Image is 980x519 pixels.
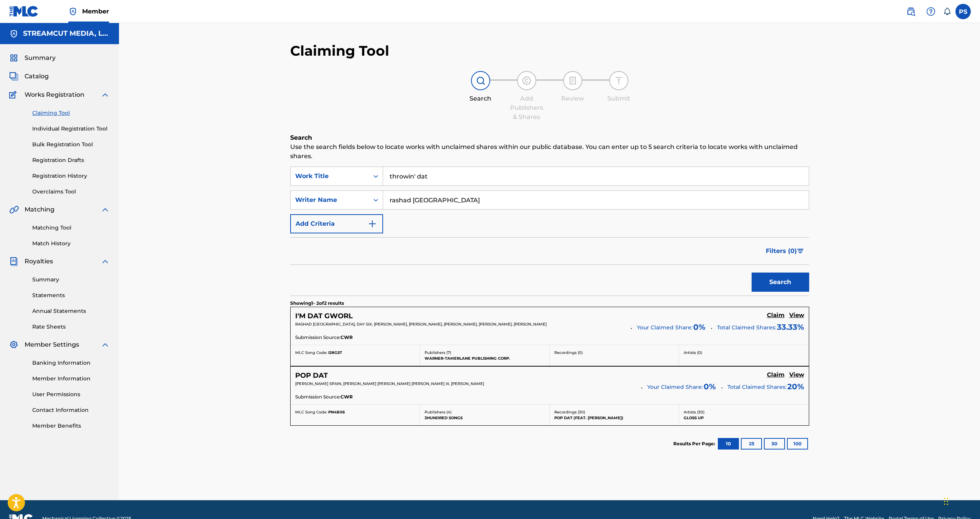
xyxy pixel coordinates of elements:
span: Royalties [25,257,53,266]
iframe: Chat Widget [942,482,980,519]
div: Help [923,4,939,19]
button: Search [752,273,809,292]
span: Submission Source: [295,393,340,400]
h5: Claim [767,312,785,319]
span: Member [82,7,109,16]
a: Member Information [32,375,110,383]
span: Your Claimed Share: [647,383,703,391]
h5: POP DAT [295,371,328,380]
button: 25 [741,438,762,450]
img: Catalog [9,72,18,81]
div: Writer Name [295,195,364,205]
span: 0 % [693,321,706,333]
a: Bulk Registration Tool [32,140,110,149]
div: Notifications [943,8,951,15]
span: [PERSON_NAME] SPAIN, [PERSON_NAME] [PERSON_NAME] [PERSON_NAME] III, [PERSON_NAME] [295,381,484,386]
p: Artists ( 0 ) [684,350,804,355]
h6: Search [290,133,809,142]
button: 50 [764,438,785,450]
a: Statements [32,291,110,299]
div: Review [554,94,592,103]
img: step indicator icon for Add Publishers & Shares [522,76,531,85]
p: POP DAT (FEAT. [PERSON_NAME]) [554,415,674,421]
p: Publishers ( 4 ) [425,409,545,415]
img: Works Registration [9,90,19,99]
span: Total Claimed Shares: [727,383,787,390]
form: Search Form [290,167,809,296]
img: Accounts [9,29,18,38]
img: step indicator icon for Review [568,76,577,85]
img: step indicator icon for Submit [614,76,623,85]
span: CWR [340,334,353,341]
span: Catalog [25,72,49,81]
img: help [926,7,935,16]
span: 20 % [787,381,804,392]
a: Overclaims Tool [32,188,110,196]
span: CWR [340,393,353,400]
p: GLOSS UP [684,415,804,421]
button: 100 [787,438,808,450]
a: CatalogCatalog [9,72,49,81]
img: Summary [9,53,18,63]
a: Annual Statements [32,307,110,315]
p: Results Per Page: [673,440,717,447]
a: Contact Information [32,406,110,414]
img: filter [797,249,804,253]
span: Works Registration [25,90,84,99]
button: Add Criteria [290,214,383,233]
span: 33.33 % [777,321,804,333]
a: Match History [32,240,110,248]
img: Member Settings [9,340,18,349]
a: Matching Tool [32,224,110,232]
a: Registration Drafts [32,156,110,164]
img: 9d2ae6d4665cec9f34b9.svg [368,219,377,228]
button: Filters (0) [761,241,809,261]
img: Top Rightsholder [68,7,78,16]
span: Your Claimed Share: [637,324,692,332]
span: Total Claimed Shares: [717,324,776,331]
img: MLC Logo [9,6,39,17]
span: 0 % [704,381,716,392]
p: Artists ( 30 ) [684,409,804,415]
span: MLC Song Code: [295,410,327,415]
div: Work Title [295,172,364,181]
div: Add Publishers & Shares [507,94,546,122]
h5: View [789,312,804,319]
span: RASHAD [GEOGRAPHIC_DATA], DAY SIX, [PERSON_NAME], [PERSON_NAME], [PERSON_NAME], [PERSON_NAME], [P... [295,322,547,327]
span: Summary [25,53,56,63]
img: expand [101,340,110,349]
p: Publishers ( 7 ) [425,350,545,355]
div: User Menu [955,4,971,19]
p: Recordings ( 0 ) [554,350,674,355]
img: search [906,7,916,16]
span: Member Settings [25,340,79,349]
img: expand [101,257,110,266]
img: Matching [9,205,19,214]
a: View [789,312,804,320]
h5: STREAMCUT MEDIA, LLC [23,29,110,38]
a: Summary [32,276,110,284]
h5: View [789,371,804,379]
span: I28GST [328,350,342,355]
a: Registration History [32,172,110,180]
img: expand [101,205,110,214]
img: step indicator icon for Search [476,76,485,85]
img: Royalties [9,257,18,266]
h5: I'M DAT GWORL [295,312,353,321]
p: Recordings ( 30 ) [554,409,674,415]
span: PN4BX6 [328,410,345,415]
a: Individual Registration Tool [32,125,110,133]
a: Claiming Tool [32,109,110,117]
a: Banking Information [32,359,110,367]
p: WARNER-TAMERLANE PUBLISHING CORP. [425,355,545,361]
div: Submit [600,94,638,103]
span: MLC Song Code: [295,350,327,355]
button: 10 [718,438,739,450]
a: Member Benefits [32,422,110,430]
iframe: Resource Center [959,365,980,427]
span: Filters ( 0 ) [766,246,797,256]
a: View [789,371,804,380]
h2: Claiming Tool [290,42,389,60]
h5: Claim [767,371,785,379]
